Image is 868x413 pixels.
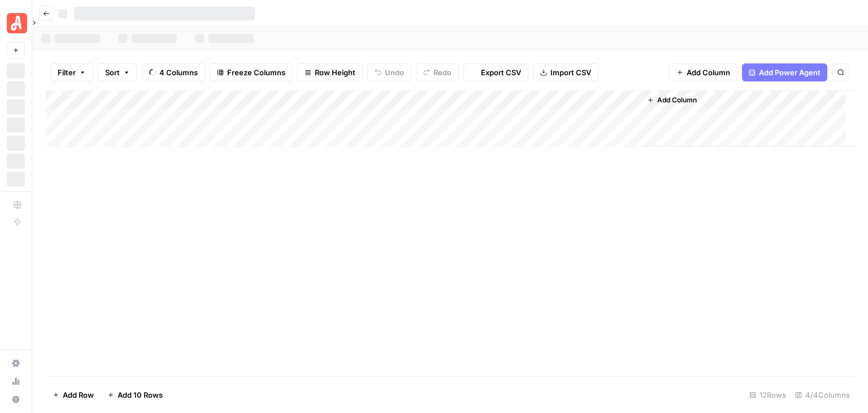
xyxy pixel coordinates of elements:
[385,67,404,78] span: Undo
[367,63,411,81] button: Undo
[7,372,25,390] a: Usage
[643,93,701,107] button: Add Column
[657,95,697,105] span: Add Column
[159,67,198,78] span: 4 Columns
[7,354,25,372] a: Settings
[210,63,293,81] button: Freeze Columns
[7,390,25,408] button: Help + Support
[315,67,355,78] span: Row Height
[742,63,827,81] button: Add Power Agent
[50,63,93,81] button: Filter
[687,67,730,78] span: Add Column
[58,67,76,78] span: Filter
[46,386,101,404] button: Add Row
[550,67,591,78] span: Import CSV
[791,386,854,404] div: 4/4 Columns
[533,63,598,81] button: Import CSV
[105,67,120,78] span: Sort
[101,386,170,404] button: Add 10 Rows
[481,67,521,78] span: Export CSV
[7,13,27,33] img: Angi Logo
[227,67,285,78] span: Freeze Columns
[118,389,163,401] span: Add 10 Rows
[463,63,528,81] button: Export CSV
[416,63,459,81] button: Redo
[297,63,363,81] button: Row Height
[142,63,205,81] button: 4 Columns
[745,386,791,404] div: 12 Rows
[433,67,452,78] span: Redo
[7,9,25,37] button: Workspace: Angi
[98,63,137,81] button: Sort
[63,389,94,401] span: Add Row
[759,67,821,78] span: Add Power Agent
[669,63,737,81] button: Add Column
